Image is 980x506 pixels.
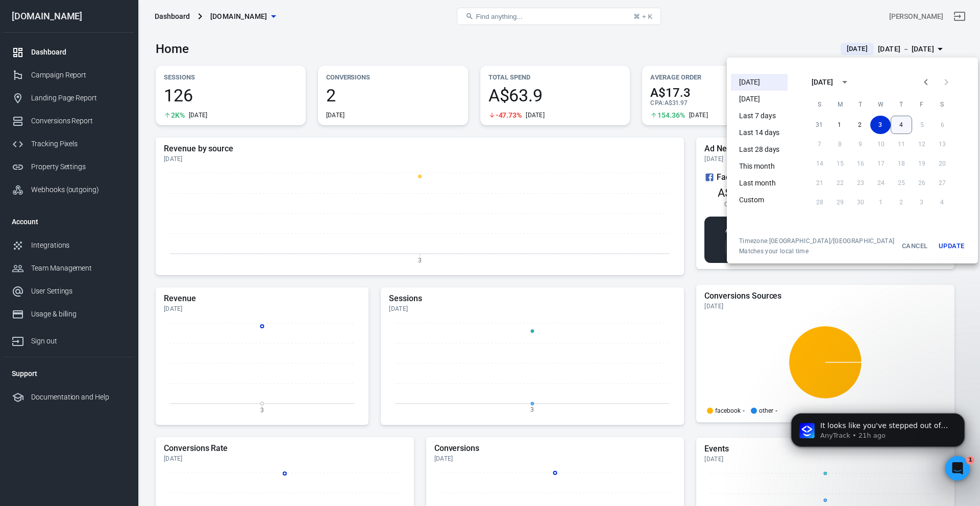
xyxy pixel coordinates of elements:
span: Monday [831,94,849,115]
div: Timezone: [GEOGRAPHIC_DATA]/[GEOGRAPHIC_DATA] [739,237,894,245]
span: Wednesday [872,94,890,115]
span: Thursday [892,94,911,115]
li: Last month [731,175,788,192]
span: 1 [966,456,974,464]
span: Friday [913,94,931,115]
li: [DATE] [731,91,788,108]
iframe: Intercom live chat [945,456,970,481]
li: Last 14 days [731,124,788,141]
button: 1 [829,116,850,134]
button: 4 [891,116,912,134]
div: [DATE] [812,77,833,88]
span: Matches your local time [739,247,894,255]
li: Last 7 days [731,108,788,124]
li: Last 28 days [731,141,788,158]
button: 31 [809,116,829,134]
button: calendar view is open, switch to year view [836,73,853,91]
li: [DATE] [731,74,788,91]
button: 3 [870,116,891,134]
button: 2 [850,116,870,134]
li: This month [731,158,788,175]
span: Saturday [933,94,951,115]
span: Tuesday [851,94,870,115]
span: Sunday [811,94,829,115]
button: Update [935,237,968,255]
button: Cancel [898,237,931,255]
iframe: Intercom notifications message [776,392,980,478]
button: Previous month [916,72,936,92]
li: Custom [731,192,788,208]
